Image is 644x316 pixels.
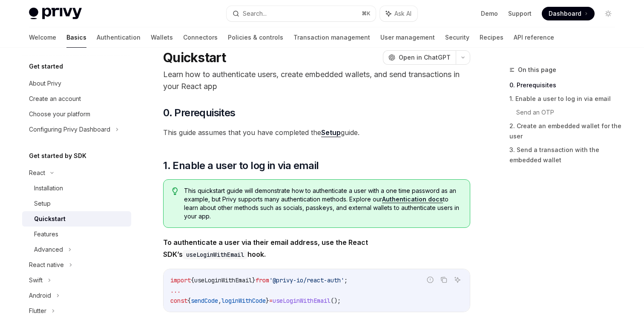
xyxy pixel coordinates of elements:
a: Support [508,9,532,18]
button: Ask AI [380,6,417,21]
svg: Tip [172,187,178,195]
a: Welcome [29,27,56,48]
div: About Privy [29,78,61,89]
p: Learn how to authenticate users, create embedded wallets, and send transactions in your React app [163,69,470,92]
span: ⌘ K [362,10,371,17]
div: Search... [243,9,267,19]
div: Create an account [29,94,81,104]
a: Features [22,227,131,242]
span: { [187,297,191,305]
div: React [29,168,45,178]
button: Search...⌘K [227,6,376,21]
span: useLoginWithEmail [273,297,331,305]
span: = [269,297,273,305]
a: Setup [321,128,341,137]
button: Ask AI [452,274,463,285]
a: Create an account [22,91,131,106]
span: useLoginWithEmail [194,276,252,284]
a: 1. Enable a user to log in via email [509,92,622,106]
div: Setup [34,198,51,209]
a: Security [445,27,469,48]
button: Toggle dark mode [601,7,615,20]
div: Swift [29,275,43,285]
span: This quickstart guide will demonstrate how to authenticate a user with a one time password as an ... [184,187,461,221]
button: Copy the contents from the code block [438,274,449,285]
span: loginWithCode [221,297,266,305]
a: Setup [22,196,131,211]
a: About Privy [22,76,131,91]
div: Android [29,290,51,301]
h5: Get started by SDK [29,151,86,161]
button: Open in ChatGPT [383,50,456,65]
a: Quickstart [22,211,131,227]
div: Quickstart [34,214,66,224]
img: light logo [29,8,82,20]
a: Connectors [183,27,218,48]
div: Installation [34,183,63,193]
div: Advanced [34,244,63,255]
a: Policies & controls [228,27,283,48]
div: Configuring Privy Dashboard [29,124,110,135]
span: 0. Prerequisites [163,106,235,120]
a: Dashboard [542,7,595,20]
span: , [218,297,221,305]
a: 3. Send a transaction with the embedded wallet [509,143,622,167]
a: Transaction management [293,27,370,48]
span: Ask AI [394,9,411,18]
code: useLoginWithEmail [183,250,247,259]
div: Features [34,229,58,239]
a: Send an OTP [516,106,622,119]
a: Basics [66,27,86,48]
a: Choose your platform [22,106,131,122]
span: from [256,276,269,284]
span: { [191,276,194,284]
span: 1. Enable a user to log in via email [163,159,319,172]
a: Authentication [97,27,141,48]
div: Flutter [29,306,46,316]
a: 2. Create an embedded wallet for the user [509,119,622,143]
a: Recipes [480,27,503,48]
span: '@privy-io/react-auth' [269,276,344,284]
span: This guide assumes that you have completed the guide. [163,126,470,138]
strong: To authenticate a user via their email address, use the React SDK’s hook. [163,238,368,259]
span: ; [344,276,348,284]
span: (); [331,297,341,305]
a: User management [380,27,435,48]
span: sendCode [191,297,218,305]
span: ... [170,287,181,294]
a: Authentication docs [382,195,443,203]
a: Wallets [151,27,173,48]
span: Dashboard [549,9,581,18]
div: React native [29,260,64,270]
span: Open in ChatGPT [399,53,451,62]
h1: Quickstart [163,50,226,65]
span: } [266,297,269,305]
button: Report incorrect code [425,274,436,285]
a: Installation [22,181,131,196]
span: const [170,297,187,305]
div: Choose your platform [29,109,90,119]
a: Demo [481,9,498,18]
span: On this page [518,65,556,75]
span: import [170,276,191,284]
a: API reference [514,27,554,48]
span: } [252,276,256,284]
h5: Get started [29,61,63,72]
a: 0. Prerequisites [509,78,622,92]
